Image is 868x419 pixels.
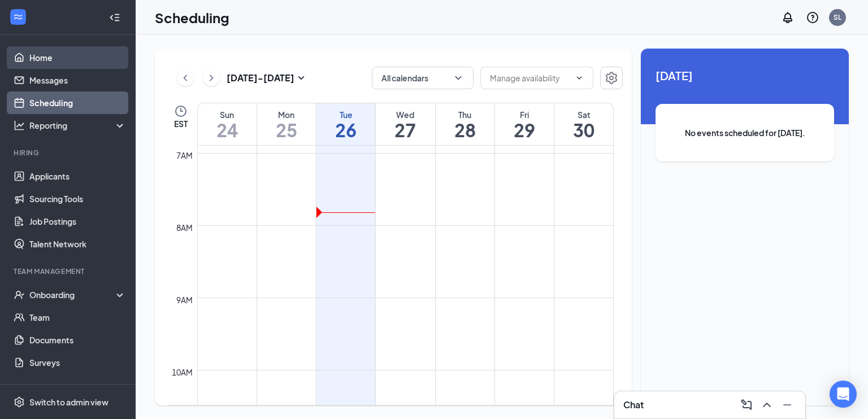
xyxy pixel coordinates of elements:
[14,289,25,300] svg: UserCheck
[740,398,753,412] svg: ComposeMessage
[177,69,194,86] button: ChevronLeft
[174,118,188,129] span: EST
[605,71,618,85] svg: Settings
[257,109,316,120] div: Mon
[174,149,195,162] div: 7am
[257,103,316,145] a: August 25, 2025
[495,109,554,120] div: Fri
[180,71,191,85] svg: ChevronLeft
[436,120,494,139] h1: 28
[29,351,126,374] a: Surveys
[198,109,257,120] div: Sun
[29,289,116,300] div: Onboarding
[29,120,127,131] div: Reporting
[806,11,819,24] svg: QuestionInfo
[29,69,126,91] a: Messages
[623,399,644,411] h3: Chat
[376,120,435,139] h1: 27
[316,109,375,120] div: Tue
[155,8,229,27] h1: Scheduling
[294,71,308,85] svg: SmallChevronDown
[575,73,584,82] svg: ChevronDown
[758,396,776,414] button: ChevronUp
[29,306,126,329] a: Team
[372,67,474,89] button: All calendarsChevronDown
[554,109,613,120] div: Sat
[490,72,570,84] input: Manage availability
[198,120,257,139] h1: 24
[29,46,126,69] a: Home
[656,67,834,84] span: [DATE]
[170,366,195,378] div: 10am
[257,120,316,139] h1: 25
[174,104,188,118] svg: Clock
[376,103,435,145] a: August 27, 2025
[174,294,195,306] div: 9am
[14,120,25,131] svg: Analysis
[198,103,257,145] a: August 24, 2025
[554,120,613,139] h1: 30
[436,103,494,145] a: August 28, 2025
[29,165,126,187] a: Applicants
[12,11,24,23] svg: WorkstreamLogo
[453,72,464,84] svg: ChevronDown
[600,67,623,89] button: Settings
[495,120,554,139] h1: 29
[29,233,126,255] a: Talent Network
[780,398,794,412] svg: Minimize
[227,72,294,84] h3: [DATE] - [DATE]
[760,398,774,412] svg: ChevronUp
[678,126,811,139] span: No events scheduled for [DATE].
[436,109,494,120] div: Thu
[14,396,25,408] svg: Settings
[174,221,195,234] div: 8am
[830,381,857,408] div: Open Intercom Messenger
[495,103,554,145] a: August 29, 2025
[29,187,126,210] a: Sourcing Tools
[29,396,108,408] div: Switch to admin view
[778,396,796,414] button: Minimize
[834,12,841,22] div: SL
[14,148,124,158] div: Hiring
[29,329,126,351] a: Documents
[554,103,613,145] a: August 30, 2025
[14,267,124,276] div: Team Management
[376,109,435,120] div: Wed
[316,103,375,145] a: August 26, 2025
[206,71,217,85] svg: ChevronRight
[109,12,120,23] svg: Collapse
[781,11,795,24] svg: Notifications
[203,69,220,86] button: ChevronRight
[737,396,756,414] button: ComposeMessage
[29,91,126,114] a: Scheduling
[29,210,126,233] a: Job Postings
[316,120,375,139] h1: 26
